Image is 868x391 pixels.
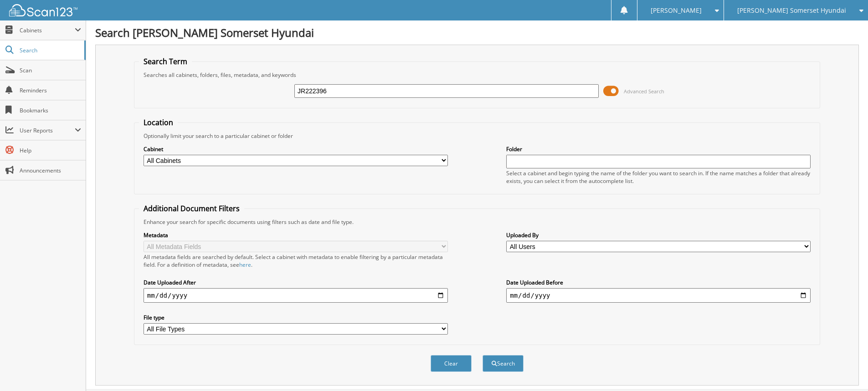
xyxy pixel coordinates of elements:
[95,25,859,40] h1: Search [PERSON_NAME] Somerset Hyundai
[139,71,815,79] div: Searches all cabinets, folders, files, metadata, and keywords
[624,88,664,95] span: Advanced Search
[144,314,448,321] label: File type
[822,347,868,391] iframe: Chat Widget
[20,86,81,94] span: Reminders
[139,56,192,66] legend: Search Term
[20,107,81,114] span: Bookmarks
[239,261,251,269] a: here
[144,279,448,286] label: Date Uploaded After
[20,46,80,54] span: Search
[144,253,448,269] div: All metadata fields are searched by default. Select a cabinet with metadata to enable filtering b...
[144,288,448,303] input: start
[506,145,811,153] label: Folder
[139,203,244,213] legend: Additional Document Filters
[139,117,178,127] legend: Location
[144,145,448,153] label: Cabinet
[506,169,811,185] div: Select a cabinet and begin typing the name of the folder you want to search in. If the name match...
[737,8,846,13] span: [PERSON_NAME] Somerset Hyundai
[20,66,81,74] span: Scan
[20,127,75,134] span: User Reports
[20,26,75,34] span: Cabinets
[139,218,815,226] div: Enhance your search for specific documents using filters such as date and file type.
[483,355,524,372] button: Search
[20,147,81,154] span: Help
[506,231,811,239] label: Uploaded By
[9,4,77,16] img: scan123-logo-white.svg
[144,231,448,239] label: Metadata
[20,167,81,174] span: Announcements
[431,355,472,372] button: Clear
[651,8,702,13] span: [PERSON_NAME]
[506,279,811,286] label: Date Uploaded Before
[139,132,815,140] div: Optionally limit your search to a particular cabinet or folder
[506,288,811,303] input: end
